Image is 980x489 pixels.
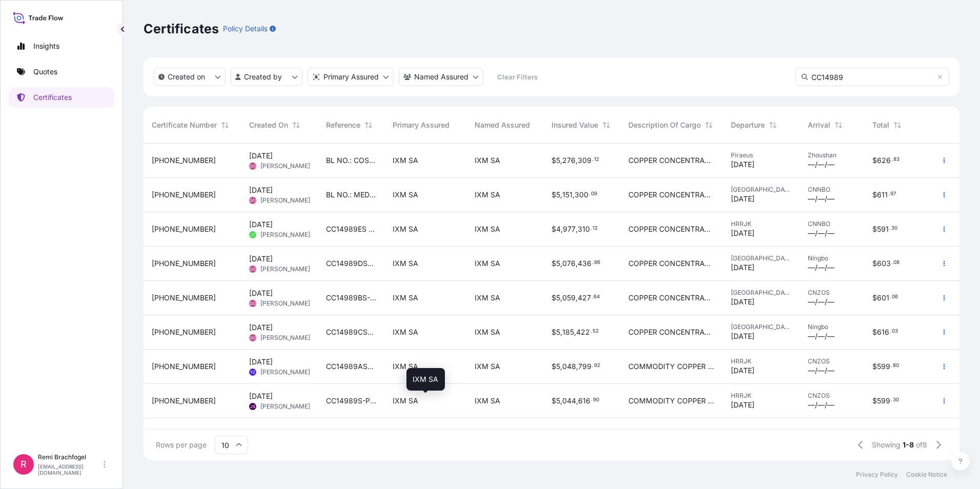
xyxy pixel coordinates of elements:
[475,327,500,337] span: IXM SA
[413,374,438,384] span: IXM SA
[903,440,914,450] span: 1-8
[552,191,556,198] span: $
[168,72,205,82] p: Created on
[891,398,892,402] span: .
[872,397,877,404] span: $
[326,120,360,130] span: Reference
[231,68,302,86] button: createdBy Filter options
[808,159,834,170] span: —/—/—
[308,68,394,86] button: distributor Filter options
[250,333,256,343] span: DO
[592,261,594,264] span: .
[562,294,576,301] span: 059
[552,397,556,404] span: $
[556,294,560,301] span: 5
[872,440,901,450] span: Showing
[872,157,877,164] span: $
[152,327,216,337] span: [PHONE_NUMBER]
[628,155,714,166] span: COPPER CONCENTRATES QUANTITY 2328 172 DMT ASSURED BY IXM S A PLACE OF RECEIPT NIS
[560,329,562,336] span: ,
[249,151,273,161] span: [DATE]
[9,87,114,108] a: Certificates
[576,226,578,233] span: ,
[144,21,219,37] p: Certificates
[556,157,560,164] span: 5
[891,119,904,131] button: Sort
[393,258,418,269] span: IXM SA
[628,293,714,303] span: COPPER CONCENTRATES QUANTITY 2507 080 WMT ASSURED BY IXM S A
[576,329,590,336] span: 422
[877,397,890,404] span: 599
[767,119,779,131] button: Sort
[877,157,891,164] span: 626
[731,254,791,262] span: [GEOGRAPHIC_DATA]
[154,68,226,86] button: createdOn Filter options
[590,227,592,230] span: .
[9,36,114,56] a: Insights
[731,186,791,194] span: [GEOGRAPHIC_DATA]
[556,397,560,404] span: 5
[877,329,889,336] span: 616
[808,186,856,194] span: CNNBO
[33,67,57,77] p: Quotes
[576,397,578,404] span: ,
[250,401,255,412] span: JS
[563,226,576,233] span: 977
[888,192,890,196] span: .
[414,72,468,82] p: Named Assured
[872,191,877,198] span: $
[916,440,927,450] span: of 8
[562,260,576,267] span: 076
[250,230,255,240] span: JT
[808,392,856,400] span: CNZOS
[219,119,231,131] button: Sort
[326,190,376,200] span: BL NO.: MEDUBG212567 / CC14989FS-P
[893,158,900,161] span: 83
[562,191,573,198] span: 151
[808,220,856,228] span: CNNBO
[475,258,500,269] span: IXM SA
[628,190,714,200] span: COPPER CONCENTRATES QUANTITY 2326 534 DMT ASSURED BY IXM S A
[591,398,593,402] span: .
[592,158,594,161] span: .
[877,226,889,233] span: 591
[556,191,560,198] span: 5
[891,158,893,161] span: .
[593,398,599,402] span: 90
[249,322,273,333] span: [DATE]
[393,155,418,166] span: IXM SA
[552,226,556,233] span: $
[560,260,562,267] span: ,
[260,299,310,308] span: [PERSON_NAME]
[9,62,114,82] a: Quotes
[152,190,216,200] span: [PHONE_NUMBER]
[872,226,877,233] span: $
[906,471,947,479] p: Cookie Notice
[731,194,754,204] span: [DATE]
[552,157,556,164] span: $
[856,471,898,479] p: Privacy Policy
[250,298,256,309] span: DO
[808,400,834,410] span: —/—/—
[475,361,500,372] span: IXM SA
[795,68,949,86] input: Search Certificate or Reference...
[591,295,593,299] span: .
[393,361,418,372] span: IXM SA
[393,396,418,406] span: IXM SA
[326,396,376,406] span: CC14989S-P / BGD0119013
[576,294,578,301] span: ,
[362,119,375,131] button: Sort
[872,363,877,370] span: $
[152,361,216,372] span: [PHONE_NUMBER]
[892,330,898,333] span: 03
[808,357,856,365] span: CNZOS
[152,155,216,166] span: [PHONE_NUMBER]
[628,120,701,130] span: Description Of Cargo
[552,260,556,267] span: $
[475,224,500,234] span: IXM SA
[556,260,560,267] span: 5
[260,334,310,342] span: [PERSON_NAME]
[560,397,562,404] span: ,
[556,363,560,370] span: 5
[731,400,754,410] span: [DATE]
